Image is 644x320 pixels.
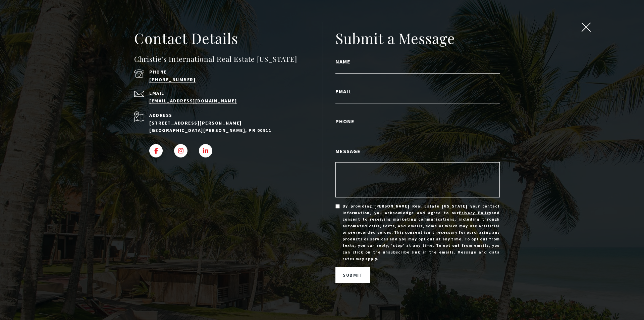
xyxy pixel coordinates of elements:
[7,15,97,20] div: Do you have questions?
[174,144,187,157] a: INSTAGRAM - open in a new tab
[8,41,96,54] span: I agree to be contacted by [PERSON_NAME] International Real Estate PR via text, call & email. To ...
[149,77,196,83] a: call (939) 337-3000
[335,117,500,126] label: Phone
[342,203,500,262] span: By providing [PERSON_NAME] Real Estate [US_STATE] your contact information, you acknowledge and a...
[459,210,491,215] a: Privacy Policy - open in a new tab
[149,111,303,119] p: Address
[335,204,340,209] input: By providing [PERSON_NAME] Real Estate [US_STATE] your contact information, you acknowledge and a...
[199,144,212,157] a: LINKEDIN - open in a new tab
[28,32,84,38] span: [PHONE_NUMBER]
[134,29,322,48] h2: Contact Details
[335,147,500,155] label: Message
[149,144,163,157] a: FACEBOOK - open in a new tab
[149,119,303,134] p: [STREET_ADDRESS][PERSON_NAME] [GEOGRAPHIC_DATA][PERSON_NAME], PR 00911
[335,57,500,66] label: Name
[580,22,592,34] button: close modal
[335,87,500,96] label: Email
[149,98,237,104] a: [EMAIL_ADDRESS][DOMAIN_NAME]
[149,70,303,74] p: Phone
[335,267,370,283] button: Submit Submitting Submitted
[343,272,363,278] span: Submit
[149,91,303,95] p: Email
[134,54,322,64] h4: Christie's International Real Estate [US_STATE]
[7,21,97,26] div: Call or text [DATE], we are here to help!
[335,29,500,48] h2: Submit a Message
